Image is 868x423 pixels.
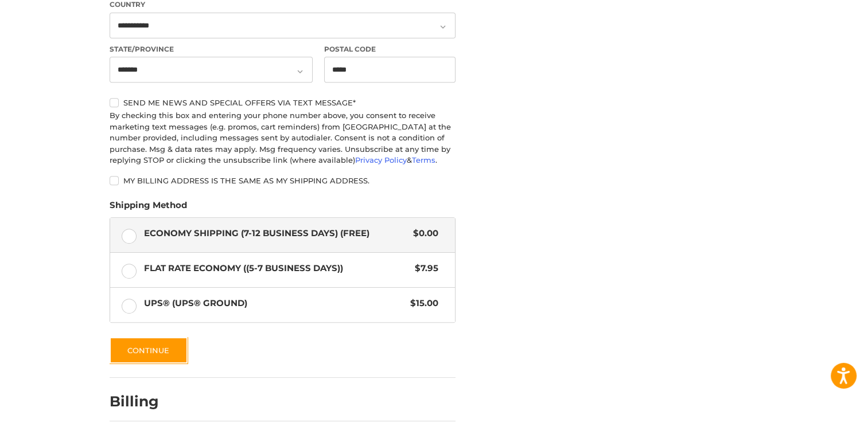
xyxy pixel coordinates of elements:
[110,393,177,410] h2: Billing
[409,262,438,275] span: $7.95
[412,155,435,164] a: Terms
[773,392,868,423] iframe: Google Customer Reviews
[110,176,456,185] label: My billing address is the same as my shipping address.
[110,199,187,217] legend: Shipping Method
[144,297,405,310] span: UPS® (UPS® Ground)
[355,155,407,164] a: Privacy Policy
[404,297,438,310] span: $15.00
[324,44,456,54] label: Postal Code
[144,262,410,275] span: Flat Rate Economy ((5-7 Business Days))
[110,110,456,166] div: By checking this box and entering your phone number above, you consent to receive marketing text ...
[144,227,408,240] span: Economy Shipping (7-12 Business Days) (Free)
[110,98,456,107] label: Send me news and special offers via text message*
[407,227,438,240] span: $0.00
[110,337,188,363] button: Continue
[110,44,313,54] label: State/Province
